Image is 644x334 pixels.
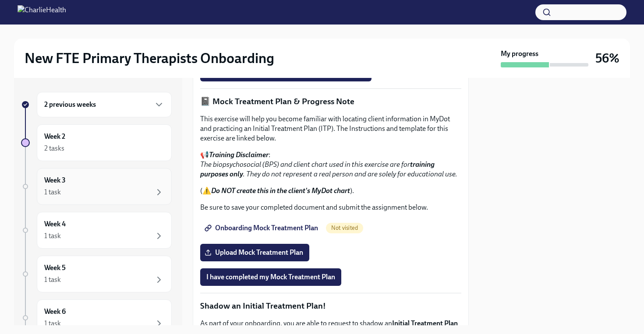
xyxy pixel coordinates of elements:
strong: My progress [501,49,538,59]
p: This exercise will help you become familiar with locating client information in MyDot and practic... [200,114,461,143]
span: Onboarding Mock Treatment Plan [206,224,318,232]
p: 📢 : [200,150,461,179]
div: 1 task [44,187,61,197]
div: 2 tasks [44,144,64,153]
a: Week 22 tasks [21,124,172,161]
div: 2 previous weeks [37,92,172,117]
em: The biopsychosocial (BPS) and client chart used in this exercise are for . They do not represent ... [200,160,457,178]
button: I have completed my Mock Treatment Plan [200,268,341,286]
h6: Week 5 [44,263,66,273]
span: Upload Mock Treatment Plan [206,248,303,257]
a: Week 41 task [21,212,172,249]
h6: Week 3 [44,176,66,185]
img: CharlieHealth [18,5,66,19]
h6: Week 2 [44,132,65,141]
div: 1 task [44,319,61,328]
p: 📓 Mock Treatment Plan & Progress Note [200,96,461,107]
span: Not visited [326,225,363,231]
p: (⚠️ ). [200,186,461,196]
a: Onboarding Mock Treatment Plan [200,219,324,237]
h2: New FTE Primary Therapists Onboarding [25,49,274,67]
a: Week 31 task [21,168,172,205]
label: Upload Mock Treatment Plan [200,244,309,261]
a: Week 51 task [21,256,172,292]
strong: Training Disclaimer [209,151,269,159]
h6: Week 6 [44,307,66,316]
p: Be sure to save your completed document and submit the assignment below. [200,203,461,212]
span: I have completed my Mock Treatment Plan [206,273,335,281]
p: Shadow an Initial Treatment Plan! [200,300,461,312]
div: 1 task [44,231,61,241]
h3: 56% [595,50,619,66]
h6: Week 4 [44,219,66,229]
h6: 2 previous weeks [44,100,96,109]
strong: Do NOT create this in the client's MyDot chart [211,186,350,195]
div: 1 task [44,275,61,285]
strong: training purposes only [200,160,435,178]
